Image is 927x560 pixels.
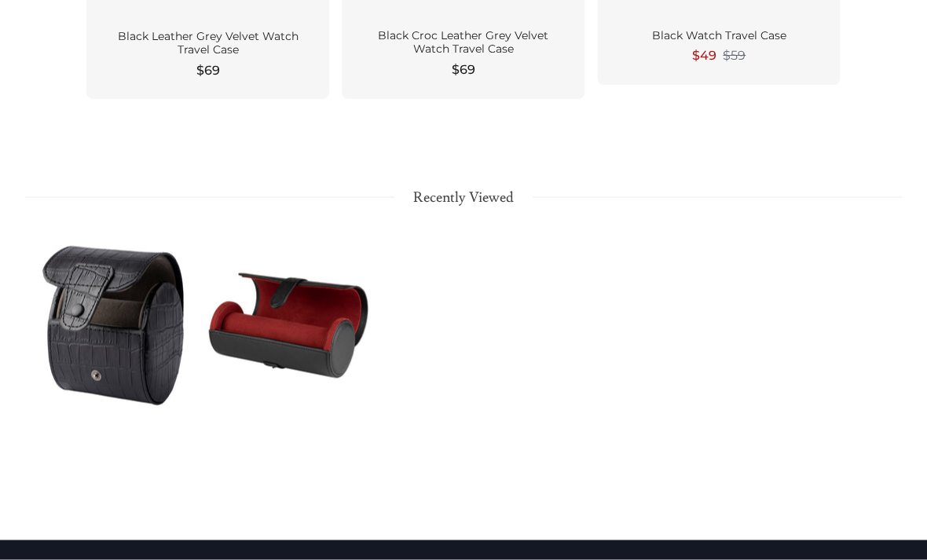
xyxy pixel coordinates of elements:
div: Black Watch Travel Case [617,30,822,44]
div: Black Leather Grey Velvet Watch Travel Case [105,30,310,57]
span: Recently Viewed [394,187,533,209]
a: Black Croc Leather Grey Velvet Watch Travel Case [25,228,200,424]
a: Black and Red 3 Watch Roll [200,228,376,424]
span: $69 [452,61,475,80]
span: $69 [196,61,220,80]
span: $59 [723,49,746,64]
div: Black Croc Leather Grey Velvet Watch Travel Case [361,30,566,57]
span: $49 [692,47,716,66]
